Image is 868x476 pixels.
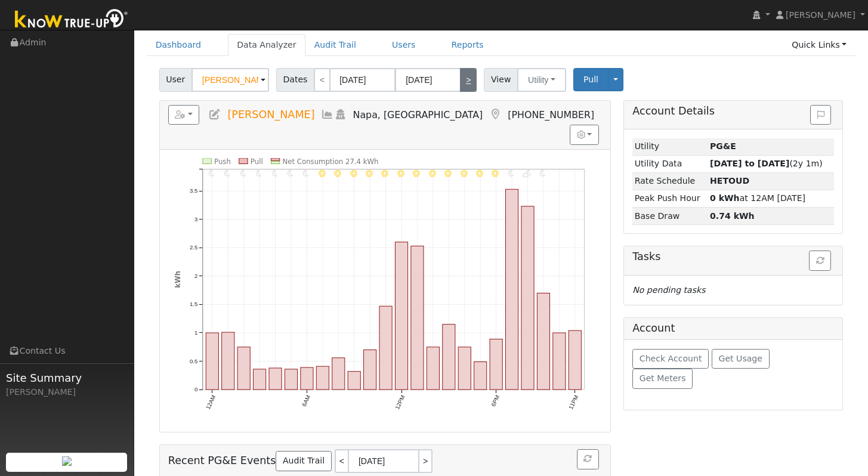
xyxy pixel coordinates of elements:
[577,449,599,469] button: Refresh
[632,322,675,334] h5: Account
[632,251,834,263] h5: Tasks
[640,354,702,363] span: Check Account
[6,386,128,398] div: [PERSON_NAME]
[251,157,263,166] text: Pull
[334,170,341,177] i: 8AM - Clear
[632,349,709,369] button: Check Account
[460,68,477,92] a: >
[276,451,331,471] a: Audit Trail
[413,170,420,177] i: 1PM - Clear
[569,331,581,390] rect: onclick=""
[712,349,770,369] button: Get Usage
[316,367,329,390] rect: onclick=""
[237,347,250,390] rect: onclick=""
[810,105,831,125] button: Issue History
[364,350,376,390] rect: onclick=""
[208,109,221,120] a: Edit User (35665)
[334,109,347,120] a: Login As (last Never)
[632,155,708,172] td: Utility Data
[567,394,580,410] text: 11PM
[395,242,407,390] rect: onclick=""
[190,301,197,308] text: 1.5
[710,159,789,168] strong: [DATE] to [DATE]
[632,190,708,207] td: Peak Push Hour
[474,362,487,390] rect: onclick=""
[194,273,197,279] text: 2
[632,138,708,156] td: Utility
[379,307,392,390] rect: onclick=""
[632,172,708,190] td: Rate Schedule
[301,367,313,390] rect: onclick=""
[321,109,334,120] a: Multi-Series Graph
[353,109,483,120] span: Napa, [GEOGRAPHIC_DATA]
[419,449,433,473] a: >
[190,187,197,194] text: 3.5
[573,68,608,91] button: Pull
[553,333,566,390] rect: onclick=""
[489,109,502,120] a: Map
[484,68,518,92] span: View
[506,190,518,390] rect: onclick=""
[253,369,265,390] rect: onclick=""
[190,358,197,364] text: 0.5
[517,68,566,92] button: Utility
[710,159,823,168] span: (2y 1m)
[640,373,686,383] span: Get Meters
[521,206,534,390] rect: onclick=""
[443,34,493,56] a: Reports
[303,170,308,177] i: 6AM - Clear
[62,456,72,466] img: retrieve
[6,370,128,386] span: Site Summary
[429,170,436,177] i: 2PM - Clear
[205,394,217,410] text: 12AM
[305,34,365,56] a: Audit Trail
[271,170,277,177] i: 4AM - Clear
[458,347,471,390] rect: onclick=""
[540,170,545,177] i: 9PM - Clear
[632,369,693,389] button: Get Meters
[632,105,834,118] h5: Account Details
[9,7,134,33] img: Know True-Up
[710,211,755,221] strong: 0.74 kWh
[394,394,406,410] text: 12PM
[476,170,483,177] i: 5PM - Clear
[632,208,708,225] td: Base Draw
[537,293,549,390] rect: onclick=""
[194,329,197,336] text: 1
[348,372,360,390] rect: onclick=""
[508,170,514,177] i: 7PM - MostlyClear
[710,141,736,151] strong: ID: 17189045, authorized: 08/18/25
[397,170,404,177] i: 12PM - Clear
[381,170,388,177] i: 11AM - Clear
[194,387,197,393] text: 0
[490,394,501,408] text: 6PM
[490,339,502,390] rect: onclick=""
[227,109,314,120] span: [PERSON_NAME]
[708,190,835,207] td: at 12AM [DATE]
[786,10,855,20] span: [PERSON_NAME]
[783,34,855,56] a: Quick Links
[492,170,499,177] i: 6PM - Clear
[288,170,293,177] i: 5AM - Clear
[443,324,455,390] rect: onclick=""
[523,170,532,177] i: 8PM - PartlyCloudy
[508,109,594,120] span: [PHONE_NUMBER]
[173,271,181,288] text: kWh
[383,34,425,56] a: Users
[168,449,602,473] h5: Recent PG&E Events
[209,170,214,177] i: 12AM - Clear
[366,170,373,177] i: 10AM - Clear
[583,75,598,84] span: Pull
[444,170,452,177] i: 3PM - Clear
[427,347,439,390] rect: onclick=""
[159,68,192,92] span: User
[809,251,831,271] button: Refresh
[214,157,231,166] text: Push
[228,34,305,56] a: Data Analyzer
[710,193,740,203] strong: 0 kWh
[190,245,197,251] text: 2.5
[461,170,468,177] i: 4PM - Clear
[319,170,326,177] i: 7AM - Clear
[411,246,424,390] rect: onclick=""
[335,449,348,473] a: <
